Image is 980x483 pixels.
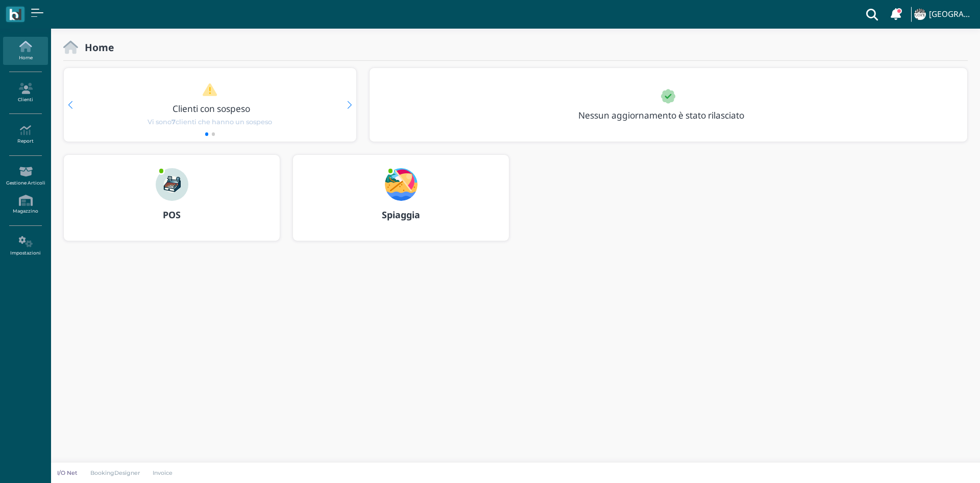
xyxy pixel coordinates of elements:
[385,168,418,201] img: ...
[3,191,47,219] a: Magazzino
[347,101,352,109] div: Next slide
[382,209,420,221] b: Spiaggia
[78,42,114,53] h2: Home
[9,9,21,20] img: logo
[908,451,971,474] iframe: Help widget launcher
[156,168,188,201] img: ...
[914,9,925,20] img: ...
[148,117,272,127] span: Vi sono clienti che hanno un sospeso
[68,101,72,109] div: Previous slide
[64,68,356,142] div: 1 / 2
[163,209,181,221] b: POS
[83,83,336,127] a: Clienti con sospeso Vi sono7clienti che hanno un sospeso
[913,2,974,27] a: ... [GEOGRAPHIC_DATA]
[63,154,280,254] a: ... POS
[572,110,768,120] h3: Nessun aggiornamento è stato rilasciato
[929,10,974,19] h4: [GEOGRAPHIC_DATA]
[3,37,47,65] a: Home
[3,121,47,149] a: Report
[292,154,509,254] a: ... Spiaggia
[171,118,176,126] b: 7
[3,232,47,260] a: Impostazioni
[370,68,967,142] div: 1 / 1
[3,162,47,190] a: Gestione Articoli
[85,104,338,113] h3: Clienti con sospeso
[3,79,47,107] a: Clienti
